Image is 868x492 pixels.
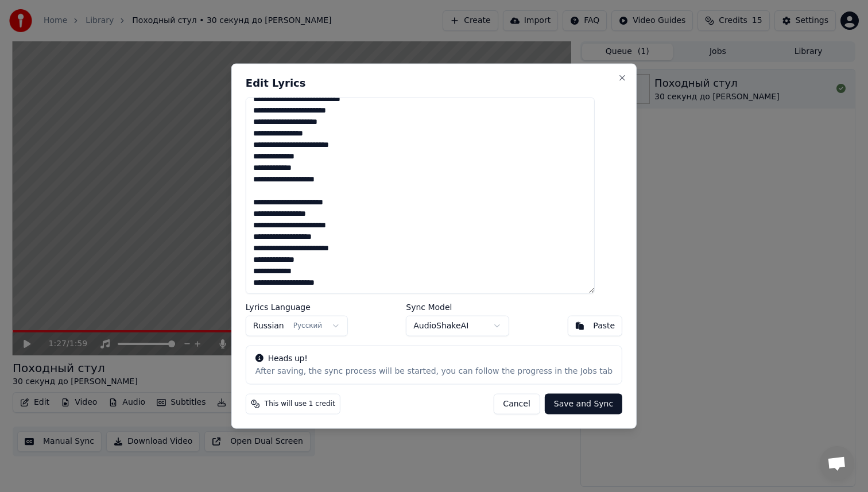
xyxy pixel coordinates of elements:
[493,394,540,414] button: Cancel
[545,394,622,414] button: Save and Sync
[246,303,348,311] label: Lyrics Language
[406,303,509,311] label: Sync Model
[593,320,615,332] div: Paste
[255,366,613,377] div: After saving, the sync process will be started, you can follow the progress in the Jobs tab
[246,78,622,88] h2: Edit Lyrics
[567,316,622,336] button: Paste
[255,353,613,365] div: Heads up!
[265,400,335,409] span: This will use 1 credit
